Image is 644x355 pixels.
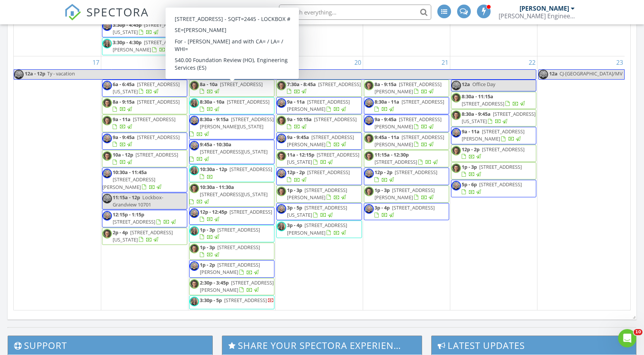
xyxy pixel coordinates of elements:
[137,98,180,105] span: [STREET_ADDRESS]
[64,10,149,26] a: SPECTORA
[230,166,272,173] span: [STREET_ADDRESS]
[188,56,276,310] td: Go to August 19, 2025
[462,93,493,100] span: 8:30a - 11:15a
[113,194,140,201] span: 11:15a - 12p
[190,297,199,306] img: erin_vogelsquare.jpg
[113,218,155,225] span: [STREET_ADDRESS]
[277,151,286,161] img: cropped.jpg
[189,296,274,309] a: 3:30p - 5p [STREET_ADDRESS]
[287,187,347,201] a: 1p - 3p [STREET_ADDRESS][PERSON_NAME]
[190,226,199,236] img: erin_vogelsquare.jpg
[189,207,274,224] a: 12p - 12:45p [STREET_ADDRESS]
[287,134,309,141] span: 9a - 9:45a
[190,98,199,108] img: erin_vogelsquare.jpg
[102,194,112,203] img: headshotcropped2.jpg
[102,38,187,55] a: 3:30p - 4:30p [STREET_ADDRESS][PERSON_NAME]
[102,39,112,48] img: erin_vogelsquare.jpg
[189,182,274,207] a: 10:30a - 11:30a [STREET_ADDRESS][US_STATE]
[451,92,536,109] a: 8:30a - 11:15a [STREET_ADDRESS]
[113,211,177,225] a: 12:15p - 1:15p [STREET_ADDRESS]
[375,187,435,201] a: 1p - 3p [STREET_ADDRESS][PERSON_NAME]
[200,226,215,233] span: 1p - 3p
[364,185,449,203] a: 1p - 3p [STREET_ADDRESS][PERSON_NAME]
[364,151,374,161] img: cropped.jpg
[113,116,175,130] a: 9a - 11a [STREET_ADDRESS]
[364,98,374,108] img: headshotcropped2.jpg
[364,133,449,150] a: 9:45a - 11a [STREET_ADDRESS][PERSON_NAME]
[287,222,347,236] span: [STREET_ADDRESS][PERSON_NAME]
[287,98,350,112] span: [STREET_ADDRESS][PERSON_NAME]
[102,115,187,132] a: 9a - 11a [STREET_ADDRESS]
[287,151,359,165] span: [STREET_ADDRESS][US_STATE]
[189,80,274,97] a: 8a - 10a [STREET_ADDRESS]
[277,116,286,125] img: cropped.jpg
[277,222,286,231] img: erin_vogelsquare.jpg
[190,116,274,137] a: 8:30a - 9:15a [STREET_ADDRESS][PERSON_NAME][US_STATE]
[432,336,636,355] h3: Latest Updates
[113,81,180,95] span: [STREET_ADDRESS][US_STATE]
[451,128,461,138] img: headshotcropped2.jpg
[287,116,312,123] span: 9a - 10:15a
[479,181,522,188] span: [STREET_ADDRESS]
[364,203,449,220] a: 3p - 4p [STREET_ADDRESS]
[440,56,450,69] a: Go to August 21, 2025
[276,185,362,203] a: 1p - 3p [STREET_ADDRESS][PERSON_NAME]
[189,97,274,114] a: 8:30a - 10a [STREET_ADDRESS]
[364,97,449,114] a: 8:30a - 11a [STREET_ADDRESS]
[200,191,268,198] span: [STREET_ADDRESS][US_STATE]
[364,187,374,196] img: cropped.jpg
[363,56,450,310] td: Go to August 21, 2025
[451,127,536,144] a: 9a - 11a [STREET_ADDRESS][PERSON_NAME]
[364,134,374,143] img: cropped.jpg
[113,21,187,35] a: 3:30p - 4:45p [STREET_ADDRESS][US_STATE]
[560,70,623,77] span: CJ-[GEOGRAPHIC_DATA]/MV
[190,116,199,125] img: headshotcropped2.jpg
[375,204,435,218] a: 3p - 4p [STREET_ADDRESS]
[462,128,480,135] span: 9a - 11a
[287,204,302,211] span: 3p - 5p
[375,151,439,165] a: 11:15a - 12:30p [STREET_ADDRESS]
[217,244,260,251] span: [STREET_ADDRESS]
[277,81,286,90] img: cropped.jpg
[287,98,350,112] a: 9a - 11a [STREET_ADDRESS][PERSON_NAME]
[190,244,199,253] img: cropped.jpg
[190,81,199,90] img: cropped.jpg
[462,81,470,88] span: 12a
[178,56,188,69] a: Go to August 18, 2025
[113,151,178,165] a: 10a - 12p [STREET_ADDRESS]
[102,81,112,90] img: headshotcropped2.jpg
[200,116,274,130] span: [STREET_ADDRESS][PERSON_NAME][US_STATE]
[200,297,222,304] span: 3:30p - 5p
[102,151,112,161] img: cropped.jpg
[277,169,286,178] img: headshotcropped2.jpg
[47,70,75,77] span: Ty - vacation
[200,279,274,293] a: 2:30p - 3:45p [STREET_ADDRESS][PERSON_NAME]
[200,261,260,275] span: [STREET_ADDRESS][PERSON_NAME]
[287,169,305,176] span: 12p - 2p
[539,70,548,79] img: headshotcropped2.jpg
[287,222,302,229] span: 3p - 4p
[265,56,275,69] a: Go to August 19, 2025
[375,187,390,193] span: 1p - 3p
[549,70,558,79] span: 12a
[200,166,227,173] span: 10:30a - 12p
[287,134,354,148] a: 9a - 9:45a [STREET_ADDRESS][PERSON_NAME]
[137,134,180,141] span: [STREET_ADDRESS]
[364,81,374,90] img: cropped.jpg
[200,81,218,88] span: 8a - 10a
[287,187,302,193] span: 1p - 3p
[200,244,215,251] span: 1p - 3p
[14,70,24,79] img: headshotcropped2.jpg
[287,116,357,130] a: 9a - 10:15a [STREET_ADDRESS]
[364,168,449,185] a: 12p - 2p [STREET_ADDRESS]
[462,93,526,107] a: 8:30a - 11:15a [STREET_ADDRESS]
[113,81,180,95] a: 6a - 6:45a [STREET_ADDRESS][US_STATE]
[287,187,347,201] span: [STREET_ADDRESS][PERSON_NAME]
[102,150,187,167] a: 10a - 12p [STREET_ADDRESS]
[537,56,625,310] td: Go to August 23, 2025
[402,98,444,105] span: [STREET_ADDRESS]
[276,221,362,238] a: 3p - 4p [STREET_ADDRESS][PERSON_NAME]
[200,226,260,240] a: 1p - 3p [STREET_ADDRESS]
[200,279,229,286] span: 2:30p - 3:45p
[287,204,347,218] span: [STREET_ADDRESS][US_STATE]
